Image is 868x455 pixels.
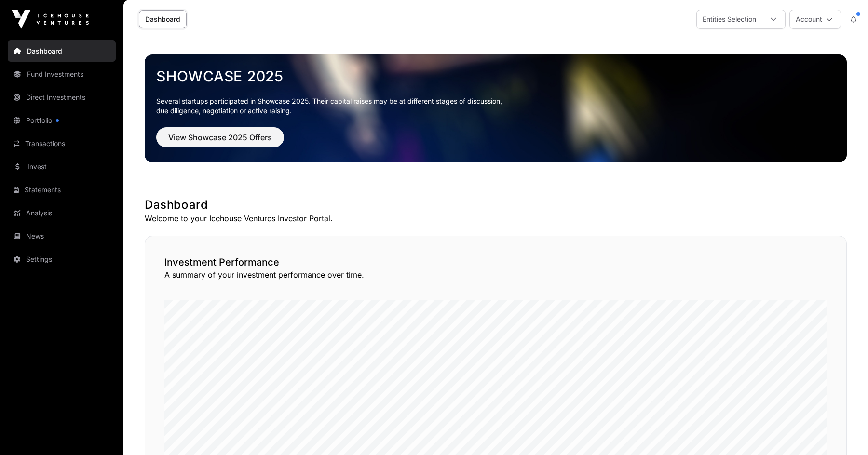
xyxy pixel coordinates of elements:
a: Analysis [8,202,116,224]
a: Settings [8,249,116,270]
a: News [8,226,116,247]
p: Welcome to your Icehouse Ventures Investor Portal. [145,213,847,224]
a: View Showcase 2025 Offers [156,137,284,147]
a: Showcase 2025 [156,67,835,85]
a: Dashboard [8,40,116,62]
a: Direct Investments [8,87,116,108]
p: A summary of your investment performance over time. [164,269,827,281]
span: View Showcase 2025 Offers [168,132,272,143]
a: Fund Investments [8,64,116,85]
button: View Showcase 2025 Offers [156,127,284,147]
a: Invest [8,156,116,177]
iframe: Chat Widget [820,409,868,455]
div: Entities Selection [697,10,762,28]
h1: Dashboard [145,197,847,213]
p: Several startups participated in Showcase 2025. Their capital raises may be at different stages o... [156,96,835,116]
button: Account [789,10,841,29]
img: Icehouse Ventures Logo [12,10,89,29]
a: Statements [8,179,116,201]
h2: Investment Performance [164,255,827,269]
a: Dashboard [139,10,187,28]
a: Portfolio [8,110,116,131]
a: Transactions [8,133,116,154]
img: Showcase 2025 [145,54,847,162]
